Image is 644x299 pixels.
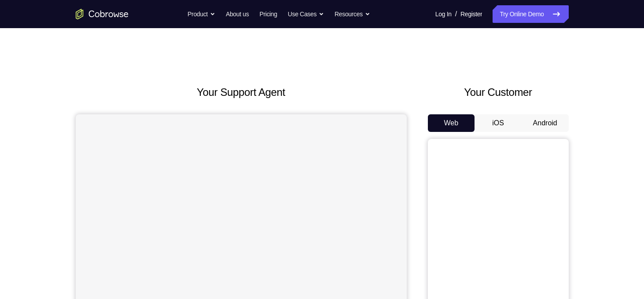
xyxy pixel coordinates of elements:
[493,5,568,23] a: Try Online Demo
[76,84,407,100] h2: Your Support Agent
[522,114,569,132] button: Android
[428,84,569,100] h2: Your Customer
[455,9,457,19] span: /
[428,114,475,132] button: Web
[226,5,249,23] a: About us
[335,5,370,23] button: Resources
[188,5,215,23] button: Product
[435,5,452,23] a: Log In
[76,9,129,19] a: Go to the home page
[475,114,522,132] button: iOS
[460,5,482,23] a: Register
[259,5,277,23] a: Pricing
[288,5,324,23] button: Use Cases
